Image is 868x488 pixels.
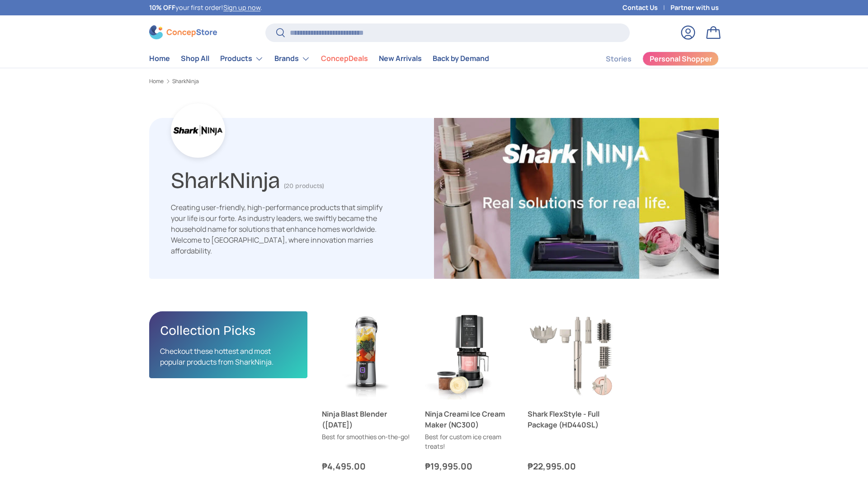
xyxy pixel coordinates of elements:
[528,408,616,430] a: Shark FlexStyle - Full Package (HD440SL)
[220,50,264,68] a: Products
[322,408,410,430] a: Ninja Blast Blender ([DATE])
[606,50,632,68] a: Stories
[181,50,209,67] a: Shop All
[215,50,269,68] summary: Products
[171,202,383,256] div: Creating user-friendly, high-performance products that simplify your life is our forte. As indust...
[160,322,297,339] h2: Collection Picks
[172,79,199,84] a: SharkNinja
[321,50,368,67] a: ConcepDeals
[433,50,489,67] a: Back by Demand
[149,3,262,13] p: your first order! .
[269,50,316,68] summary: Brands
[425,408,514,430] a: Ninja Creami Ice Cream Maker (NC300)
[322,311,410,400] a: Ninja Blast Blender (BC151)
[584,50,719,68] nav: Secondary
[623,3,670,13] a: Contact Us
[284,182,324,190] span: (20 products)
[171,164,280,194] h1: SharkNinja
[379,50,422,67] a: New Arrivals
[149,50,170,67] a: Home
[650,55,712,62] span: Personal Shopper
[642,52,719,66] a: Personal Shopper
[149,50,489,68] nav: Primary
[149,3,175,12] strong: 10% OFF
[425,311,514,400] a: Ninja Creami Ice Cream Maker (NC300)
[149,25,217,39] img: ConcepStore
[670,3,719,13] a: Partner with us
[223,3,260,12] a: Sign up now
[274,50,310,68] a: Brands
[160,346,297,367] p: Checkout these hottest and most popular products from SharkNinja.
[149,79,164,84] a: Home
[149,77,719,85] nav: Breadcrumbs
[528,311,616,400] a: Shark FlexStyle - Full Package (HD440SL)
[434,118,719,279] img: SharkNinja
